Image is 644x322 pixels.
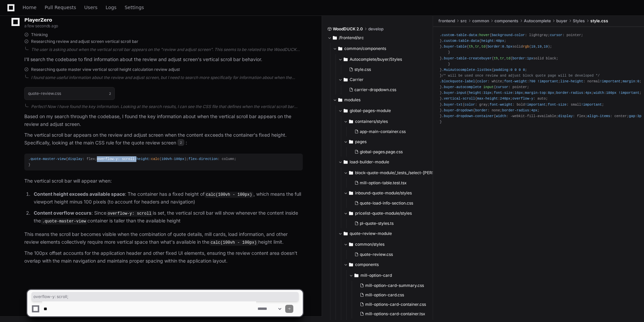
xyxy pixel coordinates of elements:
span: .custom-table-data [440,33,477,37]
span: Autocomplete/buyer/Styles [350,57,402,62]
span: 8px [548,91,554,95]
span: height [481,39,494,43]
svg: Directory [349,261,353,269]
span: mill-option-card [360,273,392,278]
span: WoodDUCK 2.0 [333,26,363,32]
svg: Directory [344,76,348,84]
span: font-size [548,103,566,107]
span: 4px [585,91,591,95]
svg: Directory [338,96,342,104]
svg: Directory [349,189,353,197]
span: 240px [500,97,510,101]
span: components [355,262,379,267]
span: font-size [494,91,512,95]
span: border [487,45,500,49]
svg: Directory [349,138,353,146]
span: style.css [590,18,608,24]
span: !important [525,103,546,107]
span: .buyer-txt [442,103,463,107]
button: common/components [333,43,433,54]
code: calc(100vh - 100px) [205,192,253,198]
button: inbound-quote-module/styles [344,188,444,198]
span: 0 [510,68,512,72]
span: display [558,114,573,118]
span: Styles [573,18,585,24]
span: flex-direction [188,157,217,161]
span: .buyer-input [442,91,467,95]
span: pages [355,139,367,144]
strong: Content overflow occurs [34,210,91,216]
span: develop [368,26,383,32]
span: mill-option-table.test.tsx [360,180,407,186]
span: /frontend/src [339,35,364,41]
code: calc(100vh - 100px) [209,240,258,246]
span: border [475,108,487,112]
span: pricelist-quote-module/styles [355,211,412,216]
span: cursor [496,85,508,89]
span: buyer [556,18,567,24]
span: components [494,18,518,24]
p: The vertical scroll bar will appear when: [24,177,303,185]
span: Researching review and adjust screen vertical scroll bar [31,39,138,44]
span: 1px [527,56,533,60]
span: overflow-y [512,97,533,101]
span: !important [600,79,621,83]
span: frontend [438,18,455,24]
span: 16px [515,91,523,95]
p: : Since is set, the vertical scroll bar will show whenever the content inside the container is ta... [34,209,303,225]
span: 0.5px [502,45,513,49]
span: style.css [354,67,371,72]
span: cursor [550,33,562,37]
span: 100px [174,157,184,161]
span: app-main-container.css [360,129,406,134]
span: margin [623,79,635,83]
svg: Directory [349,209,353,217]
span: border [512,56,525,60]
button: pl-quote-styles.ts [352,219,440,228]
span: :hover [477,33,490,37]
button: /frontend/src [327,32,428,43]
button: app-main-container.css [352,127,435,136]
svg: Directory [344,55,348,63]
span: 2 [178,139,184,146]
span: carrier-dropdown.css [354,87,396,92]
span: line-height [560,79,583,83]
span: .custom-table-data [442,39,479,43]
span: border-radius [556,91,583,95]
span: gap [629,114,635,118]
svg: Directory [349,169,353,177]
button: block-quote-module/_tests_/select-[PERSON_NAME]-test [344,167,444,178]
span: 180px [606,91,617,95]
span: td [481,45,485,49]
button: mill-option-table.test.tsx [352,178,440,188]
span: height [136,157,149,161]
button: carrier-dropdown.css [346,85,429,95]
span: display [68,157,82,161]
button: Carrier [338,74,433,85]
button: global-pages.page.css [352,147,435,157]
span: 31px [483,91,492,95]
div: I found some useful information about the review and adjust screen, but I need to search more spe... [31,75,303,80]
span: margin-top [525,91,546,95]
p: The 100px offset accounts for the application header and other fixed UI elements, ensuring the re... [24,249,303,265]
span: .buyer-autocomplete [442,85,481,89]
span: align-items [587,114,610,118]
span: 19 [544,45,548,49]
span: width [496,114,506,118]
span: inbound-quote-module/styles [355,190,412,196]
button: mill-option-card [349,270,439,281]
span: !important [581,103,602,107]
span: max-height [477,97,498,101]
span: block-quote-module/_tests_/select-[PERSON_NAME]-test [355,170,444,176]
span: .buyer-table-createbuyer [442,56,492,60]
span: Pull Requests [45,5,76,9]
button: quote-review-module [338,228,439,239]
span: Carrier [350,77,364,82]
span: common/components [344,46,386,51]
button: pricelist-quote-module/styles [344,208,444,219]
span: th [494,56,498,60]
span: tr [475,45,479,49]
span: font-weight [490,103,513,107]
svg: Directory [338,45,342,53]
span: Researching quote master view vertical scroll height calculation review adjust [31,67,180,72]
